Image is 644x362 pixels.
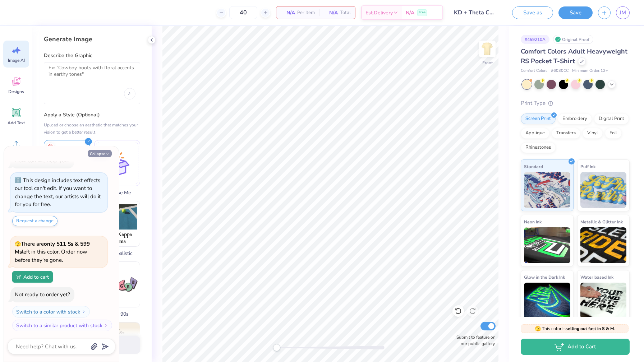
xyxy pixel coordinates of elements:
[580,283,627,319] img: Water based Ink
[558,6,593,19] button: Save
[8,57,25,63] span: Image AI
[524,273,565,281] span: Glow in the Dark Ink
[88,150,112,157] button: Collapse
[8,120,25,126] span: Add Text
[16,275,21,279] img: Add to cart
[297,9,315,17] span: Per Item
[452,334,496,347] label: Submit to feature on our public gallery.
[12,320,112,331] button: Switch to a similar product with stock
[124,88,135,99] div: Upload image
[524,172,570,208] img: Standard
[12,271,53,283] button: Add to cart
[566,326,614,331] strong: selling out fast in S & M
[551,68,569,74] span: # 6030CC
[553,35,593,44] div: Original Proof
[15,240,90,256] strong: only 511 Ss & 599 Ms
[580,172,627,208] img: Puff Ink
[521,47,627,65] span: Comfort Colors Adult Heavyweight RS Pocket T-Shirt
[580,218,623,226] span: Metallic & Glitter Ink
[572,68,608,74] span: Minimum Order: 12 +
[535,325,615,332] span: This color is .
[82,310,86,314] img: Switch to a color with stock
[521,128,549,139] div: Applique
[524,163,543,170] span: Standard
[12,216,57,226] button: Request a change
[15,241,21,247] span: 🫣
[406,9,414,17] span: N/A
[448,5,501,20] input: Untitled Design
[229,6,257,19] input: – –
[273,344,280,351] div: Accessibility label
[620,9,626,17] span: JM
[104,323,108,328] img: Switch to a similar product with stock
[44,121,140,136] div: Upload or choose an aesthetic that matches your vision to get a better result
[482,60,493,66] div: Front
[616,6,630,19] a: JM
[480,42,494,56] img: Front
[558,113,592,124] div: Embroidery
[15,291,70,298] div: Not ready to order yet?
[521,113,556,124] div: Screen Print
[535,325,541,332] span: 🫣
[524,283,570,319] img: Glow in the Dark Ink
[512,6,553,19] button: Save as
[8,89,24,94] span: Designs
[583,128,603,139] div: Vinyl
[419,10,425,15] span: Free
[521,99,630,107] div: Print Type
[580,163,595,170] span: Puff Ink
[605,128,622,139] div: Foil
[594,113,629,124] div: Digital Print
[521,142,556,153] div: Rhinestones
[365,9,393,17] span: Est. Delivery
[524,218,542,226] span: Neon Ink
[281,9,295,17] span: N/A
[552,128,580,139] div: Transfers
[44,52,140,59] label: Describe the Graphic
[521,68,547,74] span: Comfort Colors
[15,177,101,208] div: This design includes text effects our tool can't edit. If you want to change the text, our artist...
[521,339,630,355] button: Add to Cart
[44,35,140,43] div: Generate Image
[340,9,351,17] span: Total
[323,9,338,17] span: N/A
[521,35,549,44] div: # 459210A
[580,227,627,263] img: Metallic & Glitter Ink
[44,111,140,119] label: Apply a Style (Optional)
[15,240,90,264] span: There are left in this color. Order now before they're gone.
[580,273,613,281] span: Water based Ink
[12,306,90,317] button: Switch to a color with stock
[524,227,570,263] img: Neon Ink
